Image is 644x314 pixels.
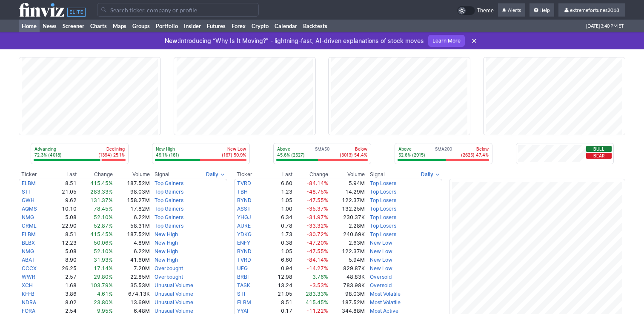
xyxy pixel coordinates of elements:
span: 415.45% [90,180,113,186]
a: WWR [22,274,35,280]
td: 2.28M [329,222,365,230]
p: 52.6% (2915) [398,152,425,158]
a: AURE [237,223,251,229]
span: 50.06% [94,240,113,246]
a: NMG [22,248,34,254]
a: ASST [237,206,251,212]
a: Portfolio [153,20,181,32]
th: Change [293,170,329,179]
p: 45.6% (2527) [277,152,305,158]
td: 1.05 [263,247,293,256]
span: 415.45% [90,231,113,237]
td: 122.37M [329,196,365,205]
a: New Low [370,265,392,271]
td: 6.60 [263,256,293,264]
button: Bull [586,146,612,152]
td: 21.05 [263,290,293,298]
a: New High [155,240,178,246]
a: Charts [87,20,110,32]
a: KFFB [22,291,34,297]
span: New: [165,37,179,44]
span: -14.27% [306,265,328,271]
td: 1.68 [48,281,77,290]
a: Most Volatile [370,291,401,297]
a: TBH [237,188,248,195]
td: 8.51 [263,298,293,307]
th: Last [48,170,77,179]
a: New High [155,231,178,237]
td: 14.29M [329,188,365,196]
a: Top Losers [370,231,396,237]
a: BYND [237,248,252,254]
p: New High [156,146,179,152]
a: ABAT [22,257,35,263]
span: [DATE] 3:40 PM ET [586,20,624,32]
td: 8.02 [48,298,77,307]
span: -84.14% [306,180,328,186]
td: 6.22M [113,247,150,256]
a: Unusual Volume [155,299,193,305]
td: 0.78 [263,222,293,230]
div: SMA50 [276,146,368,159]
td: 5.08 [48,213,77,222]
a: Top Gainers [155,188,183,195]
a: News [40,20,60,32]
td: 674.13K [113,290,150,298]
td: 2.57 [48,273,77,281]
td: 13.24 [263,281,293,290]
th: Volume [329,170,365,179]
th: Volume [113,170,150,179]
p: Declining [98,146,125,152]
td: 187.52M [113,179,150,188]
span: Daily [421,170,433,179]
a: New Low [370,240,392,246]
a: BLBX [22,240,35,246]
a: Learn More [428,35,465,47]
a: TVRD [237,257,251,263]
td: 5.94M [329,256,365,264]
th: Change [77,170,113,179]
p: Above [398,146,425,152]
a: FORA [22,308,35,314]
a: CCCX [22,265,37,271]
a: New Low [370,248,392,254]
th: Ticker [234,170,263,179]
span: Signal [155,171,169,178]
span: -30.72% [306,231,328,237]
span: 52.10% [94,214,113,220]
td: 58.31M [113,222,150,230]
a: Overbought [155,274,183,280]
a: Futures [204,20,229,32]
span: 415.45% [306,299,328,305]
p: (3013) 54.4% [340,152,367,158]
th: Last [263,170,293,179]
a: YDKG [237,231,252,237]
td: 13.69M [113,298,150,307]
a: New High [155,248,178,254]
a: Screener [60,20,87,32]
td: 187.52M [113,230,150,239]
a: Unusual Volume [155,291,193,297]
td: 22.90 [48,222,77,230]
td: 158.27M [113,196,150,205]
a: Calendar [272,20,300,32]
a: STI [237,291,245,297]
p: Below [461,146,489,152]
a: YYAI [237,308,248,314]
td: 1.23 [263,188,293,196]
a: TASK [237,282,250,288]
span: 23.80% [94,299,113,305]
a: extremefortunes2018 [558,3,625,17]
a: Backtests [300,20,330,32]
span: -35.37% [306,206,328,212]
a: NMG [22,214,34,220]
a: YHGJ [237,214,251,220]
span: -84.14% [306,257,328,263]
a: XCH [22,282,33,288]
td: 98.03M [329,290,365,298]
td: 122.37M [329,247,365,256]
span: Daily [206,170,218,179]
a: Theme [457,6,494,15]
a: BYND [237,197,252,203]
a: Top Gainers [155,180,183,186]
